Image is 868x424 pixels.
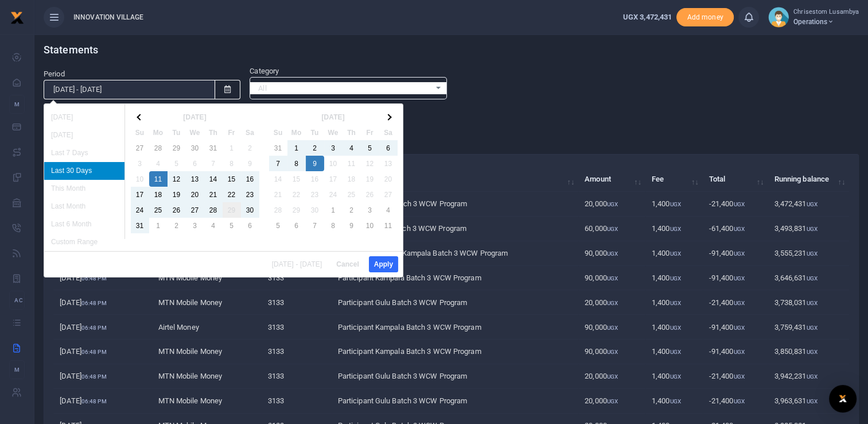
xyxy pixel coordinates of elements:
[733,250,744,257] small: UGX
[223,218,241,233] td: 5
[342,218,361,233] td: 9
[676,8,734,27] span: Add money
[287,125,306,140] th: Mo
[342,187,361,202] td: 25
[269,140,287,156] td: 31
[369,256,398,272] button: Apply
[733,325,744,331] small: UGX
[806,325,817,331] small: UGX
[324,125,342,140] th: We
[578,266,645,291] td: 90,000
[645,290,703,315] td: 1,400
[645,192,703,217] td: 1,400
[44,144,124,162] li: Last 7 Days
[186,140,204,156] td: 30
[361,171,379,187] td: 19
[131,187,149,202] td: 17
[607,250,618,257] small: UGX
[645,389,703,414] td: 1,400
[578,241,645,266] td: 90,000
[223,187,241,202] td: 22
[306,156,324,171] td: 9
[578,290,645,315] td: 20,000
[379,202,398,218] td: 4
[250,65,279,77] label: Category
[69,12,148,22] span: INNOVATION VILLAGE
[269,187,287,202] td: 21
[670,300,680,306] small: UGX
[44,180,124,198] li: This Month
[768,364,849,389] td: 3,942,231
[733,349,744,355] small: UGX
[768,192,849,217] td: 3,472,431
[342,125,361,140] th: Th
[149,140,168,156] td: 28
[241,125,259,140] th: Sa
[81,275,107,282] small: 06:48 PM
[131,171,149,187] td: 10
[332,217,578,241] td: Coach Kampala Batch 3 WCW Program
[269,202,287,218] td: 28
[645,315,703,340] td: 1,400
[186,202,204,218] td: 27
[806,398,817,404] small: UGX
[623,13,672,21] span: UGX 3,472,431
[151,364,261,389] td: MTN Mobile Money
[379,140,398,156] td: 6
[44,68,65,80] label: Period
[131,156,149,171] td: 3
[204,125,223,140] th: Th
[806,201,817,207] small: UGX
[306,187,324,202] td: 23
[149,171,168,187] td: 11
[287,202,306,218] td: 29
[361,125,379,140] th: Fr
[806,226,817,232] small: UGX
[10,11,24,25] img: logo-small
[262,364,332,389] td: 3133
[332,315,578,340] td: Participant Kampala Batch 3 WCW Program
[578,217,645,241] td: 60,000
[9,95,25,114] li: M
[768,266,849,291] td: 3,646,631
[703,340,768,364] td: -91,400
[342,202,361,218] td: 2
[324,140,342,156] td: 3
[131,202,149,218] td: 24
[262,266,332,291] td: 3133
[703,315,768,340] td: -91,400
[645,167,703,192] th: Fee: activate to sort column ascending
[81,373,107,380] small: 06:48 PM
[269,171,287,187] td: 14
[151,290,261,315] td: MTN Mobile Money
[44,126,124,144] li: [DATE]
[806,250,817,257] small: UGX
[306,218,324,233] td: 7
[361,187,379,202] td: 26
[829,385,857,413] div: Open Intercom Messenger
[670,275,680,282] small: UGX
[44,198,124,215] li: Last Month
[151,315,261,340] td: Airtel Money
[332,340,578,364] td: Participant Kampala Batch 3 WCW Program
[703,167,768,192] th: Total: activate to sort column ascending
[241,202,259,218] td: 30
[332,241,578,266] td: Personal Assistant Kampala Batch 3 WCW Program
[241,156,259,171] td: 9
[703,364,768,389] td: -21,400
[168,218,186,233] td: 2
[241,171,259,187] td: 16
[607,349,618,355] small: UGX
[149,187,168,202] td: 18
[149,218,168,233] td: 1
[361,202,379,218] td: 3
[306,202,324,218] td: 30
[81,398,107,404] small: 06:48 PM
[670,325,680,331] small: UGX
[262,290,332,315] td: 3133
[733,201,744,207] small: UGX
[44,162,124,180] li: Last 30 Days
[703,266,768,291] td: -91,400
[44,80,215,99] input: select period
[168,171,186,187] td: 12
